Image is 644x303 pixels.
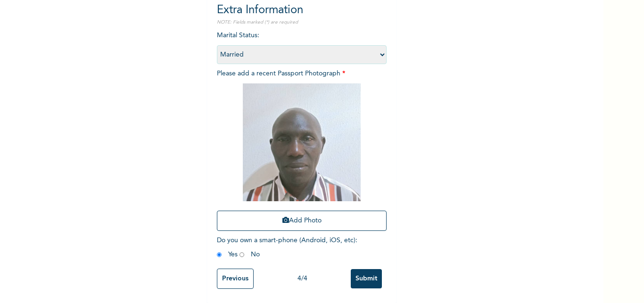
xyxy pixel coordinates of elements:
[217,70,387,236] span: Please add a recent Passport Photograph
[217,237,357,258] span: Do you own a smart-phone (Android, iOS, etc) : Yes No
[351,269,382,288] input: Submit
[254,274,351,284] div: 4 / 4
[217,19,387,26] p: NOTE: Fields marked (*) are required
[217,269,254,289] input: Previous
[217,211,387,231] button: Add Photo
[217,32,387,58] span: Marital Status :
[243,83,361,201] img: Crop
[217,2,387,19] h2: Extra Information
